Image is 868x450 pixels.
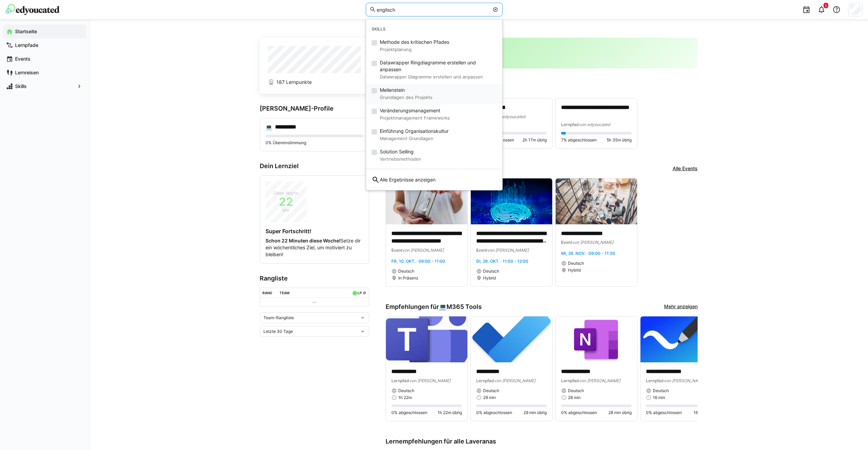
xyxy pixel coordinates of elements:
[380,176,436,183] span: Alle Ergebnisse anzeigen
[607,137,632,143] span: 5h 35m übrig
[386,303,482,311] h3: Empfehlungen für
[376,7,489,13] input: Skills und Lernpfade durchsuchen…
[380,46,449,54] small: Projektplanung
[572,240,613,245] span: von [PERSON_NAME]
[386,316,467,362] img: image
[483,388,499,393] span: Deutsch
[694,410,716,415] span: 16 min übrig
[358,291,362,295] div: LP
[402,248,444,253] span: von [PERSON_NAME]
[380,148,421,155] span: Solution Selling
[476,259,528,264] span: Di, 28. Okt. · 11:00 - 12:00
[398,388,414,393] span: Deutsch
[380,93,432,102] small: Grundlagen des Projekts
[260,105,369,112] h3: [PERSON_NAME]-Profile
[391,43,692,51] h3: [PERSON_NAME]
[260,275,369,282] h3: Rangliste
[380,114,450,122] small: Projektmanagement Frameworks
[556,316,637,362] img: image
[523,410,547,415] span: 29 min übrig
[446,303,482,311] span: M365 Tools
[561,410,597,415] span: 0% abgeschlossen
[265,228,363,235] h4: Super Fortschritt!
[391,248,402,253] span: Event
[438,410,462,415] span: 1h 22m übrig
[380,135,449,143] small: Management Grundlagen
[439,303,482,311] div: 💻️
[391,378,409,383] span: Lernpfad
[825,3,827,8] span: 5
[380,39,449,46] span: Methode des kritischen Pfades
[561,137,597,143] span: 7% abgeschlossen
[398,268,414,274] span: Deutsch
[579,122,610,127] span: von edyoucated
[664,303,698,311] a: Mehr anzeigen
[386,85,698,92] h3: Weiter lernen
[476,410,512,415] span: 0% abgeschlossen
[568,395,581,400] span: 28 min
[391,259,445,264] span: Fr, 10. Okt. · 09:00 - 11:00
[561,240,572,245] span: Event
[265,237,363,258] p: Setze dir ein wöchentliches Ziel, um motiviert zu bleiben!
[380,73,497,81] small: Datawrapper Diagramme erstellen und anpassen
[276,79,312,86] span: 187 Lernpunkte
[653,388,669,393] span: Deutsch
[487,248,529,253] span: von [PERSON_NAME]
[522,137,547,143] span: 2h 17m übrig
[483,268,499,274] span: Deutsch
[265,238,340,243] strong: Schon 22 Minuten diese Woche!
[280,291,289,295] div: Team
[476,378,494,383] span: Lernpfad
[561,251,615,256] span: Mi, 26. Nov. · 09:00 - 11:30
[363,289,366,295] a: ø
[263,329,293,334] span: Letzte 30 Tage
[556,178,637,224] img: image
[380,128,449,135] span: Einführung Organisationskultur
[366,22,502,36] div: Skills
[640,316,722,362] img: image
[561,122,579,127] span: Lernpfad
[386,438,698,445] h3: Lernempfehlungen für alle Laveranas
[263,315,294,321] span: Team-Rangliste
[653,395,665,400] span: 16 min
[568,267,581,273] span: Hybrid
[568,388,584,393] span: Deutsch
[483,395,496,400] span: 29 min
[380,87,432,93] span: Meilenstein
[409,378,451,383] span: von [PERSON_NAME]
[380,155,421,163] small: Vertriebsmethoden
[398,275,418,281] span: In Präsenz
[608,410,632,415] span: 28 min übrig
[260,162,369,170] h3: Dein Lernziel
[646,378,664,383] span: Lernpfad
[476,248,487,253] span: Event
[398,395,412,400] span: 1h 22m
[568,261,584,266] span: Deutsch
[664,378,705,383] span: von [PERSON_NAME]
[265,124,272,130] div: 💻️
[471,316,552,362] img: image
[391,410,427,415] span: 0% abgeschlossen
[561,378,579,383] span: Lernpfad
[265,140,363,146] p: 0% Übereinstimmung
[380,107,450,114] span: Veränderungsmanagement
[494,114,525,119] span: von edyoucated
[380,59,497,73] span: Datawrapper Ringdiagramme erstellen und anpassen
[483,275,496,281] span: Hybrid
[673,165,698,173] a: Alle Events
[262,291,272,295] div: Rang
[471,178,552,224] img: image
[494,378,535,383] span: von [PERSON_NAME]
[579,378,620,383] span: von [PERSON_NAME]
[391,56,692,63] p: √ Keine anstehenden Aufgaben
[646,410,682,415] span: 0% abgeschlossen
[386,178,467,224] img: image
